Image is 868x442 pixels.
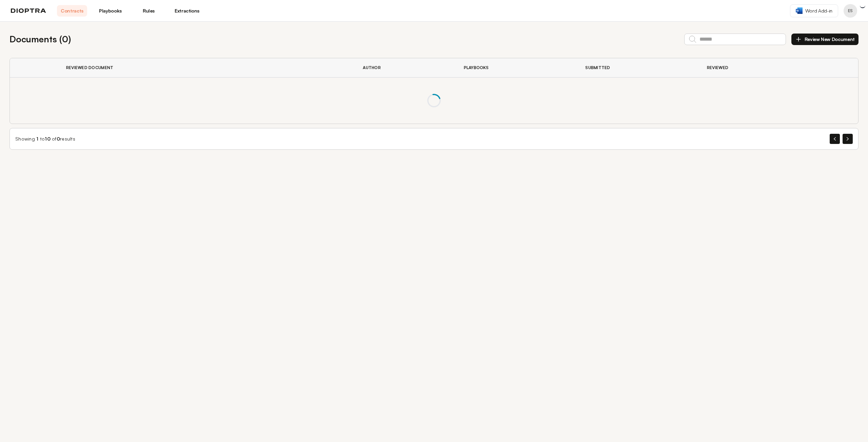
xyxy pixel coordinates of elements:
[36,136,38,142] span: 1
[11,8,46,13] img: logo
[456,58,577,78] th: Playbooks
[172,5,202,17] a: Extractions
[796,7,803,14] img: word
[57,136,60,142] span: 0
[577,58,699,78] th: Submitted
[790,4,838,17] a: Word Add-in
[134,5,164,17] a: Rules
[805,7,832,14] span: Word Add-in
[95,5,125,17] a: Playbooks
[58,58,355,78] th: Reviewed Document
[830,134,840,144] button: Previous
[699,58,810,78] th: Reviewed
[791,34,859,45] button: Review New Document
[843,134,853,144] button: Next
[427,94,441,107] span: Loading
[9,33,71,46] h2: Documents ( 0 )
[45,136,51,142] span: 10
[15,135,75,142] div: Showing to of results
[844,4,857,18] button: Profile menu
[355,58,455,78] th: Author
[57,5,87,17] a: Contracts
